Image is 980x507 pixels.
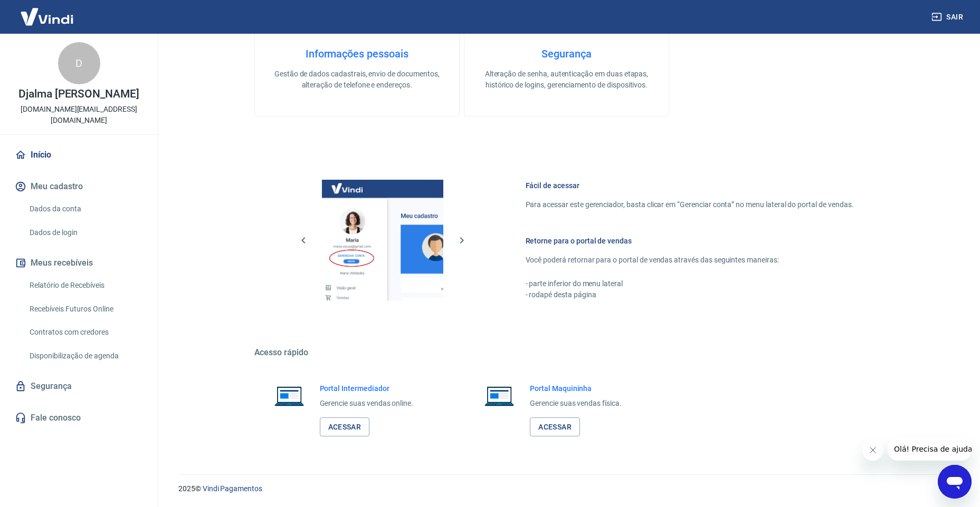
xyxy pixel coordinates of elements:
img: Imagem de um notebook aberto [267,383,311,408]
h6: Portal Intermediador [320,383,414,394]
span: Olá! Precisa de ajuda? [6,7,89,16]
p: - rodapé desta página [526,289,854,300]
a: Relatório de Recebíveis [25,275,145,296]
h6: Portal Maquininha [530,383,622,394]
div: D [58,42,100,84]
button: Meus recebíveis [13,251,145,275]
img: Vindi [13,1,81,33]
a: Segurança [13,375,145,398]
a: Acessar [320,417,370,437]
a: Recebíveis Futuros Online [25,298,145,320]
button: Sair [929,7,967,27]
p: [DOMAIN_NAME][EMAIL_ADDRESS][DOMAIN_NAME] [8,104,149,126]
a: Dados da conta [25,198,145,220]
h6: Retorne para o portal de vendas [526,236,854,246]
a: Início [13,143,145,167]
p: 2025 © [178,483,955,494]
p: Você poderá retornar para o portal de vendas através das seguintes maneiras: [526,255,854,266]
a: Acessar [530,417,580,437]
a: Contratos com credores [25,321,145,343]
a: Vindi Pagamentos [203,484,262,493]
img: Imagem de um notebook aberto [477,383,521,408]
p: - parte inferior do menu lateral [526,278,854,289]
a: Disponibilização de agenda [25,345,145,367]
h6: Fácil de acessar [526,180,854,191]
a: Fale conosco [13,406,145,430]
p: Gerencie suas vendas online. [320,398,414,409]
p: Gerencie suas vendas física. [530,398,622,409]
p: Djalma [PERSON_NAME] [18,89,139,100]
p: Gestão de dados cadastrais, envio de documentos, alteração de telefone e endereços. [272,69,442,91]
h4: Informações pessoais [272,47,442,60]
img: Imagem da dashboard mostrando o botão de gerenciar conta na sidebar no lado esquerdo [322,180,443,301]
iframe: Botão para abrir a janela de mensagens [938,465,972,499]
h5: Acesso rápido [254,347,879,358]
a: Dados de login [25,222,145,243]
p: Alteração de senha, autenticação em duas etapas, histórico de logins, gerenciamento de dispositivos. [481,69,652,91]
h4: Segurança [481,47,652,60]
button: Meu cadastro [13,175,145,198]
p: Para acessar este gerenciador, basta clicar em “Gerenciar conta” no menu lateral do portal de ven... [526,199,854,210]
iframe: Fechar mensagem [862,440,883,461]
iframe: Mensagem da empresa [888,437,972,461]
